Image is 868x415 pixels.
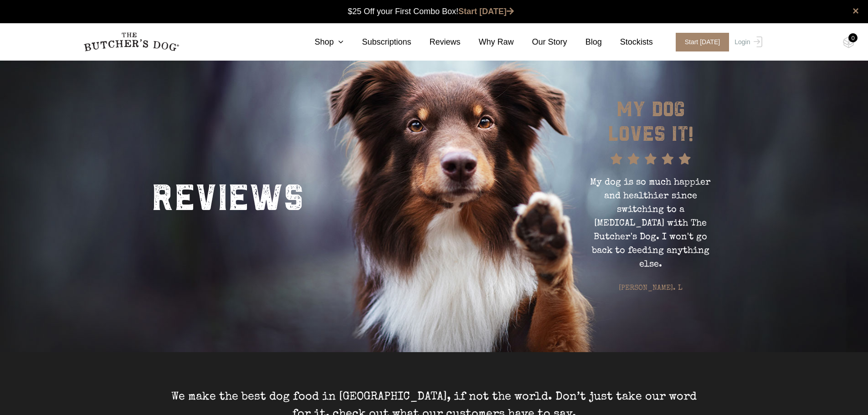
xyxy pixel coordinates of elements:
a: Start [DATE] [458,7,514,16]
a: Blog [567,36,602,48]
a: Login [732,33,762,51]
a: Subscriptions [344,36,411,48]
a: Stockists [602,36,653,48]
div: 0 [848,33,858,42]
a: Start [DATE] [667,33,733,51]
a: Why Raw [461,36,514,48]
p: [PERSON_NAME]. L [585,283,717,294]
a: close [853,5,859,16]
p: My dog is so much happier and healthier since switching to a [MEDICAL_DATA] with The Butcher's Do... [585,176,717,272]
img: review stars [611,153,691,164]
a: Reviews [411,36,461,48]
img: TBD_Cart-Empty.png [843,36,854,48]
a: Shop [296,36,344,48]
a: Our Story [514,36,567,48]
h2: MY DOG LOVES IT! [603,97,699,146]
h2: Reviews [152,166,304,225]
span: Start [DATE] [676,33,729,51]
